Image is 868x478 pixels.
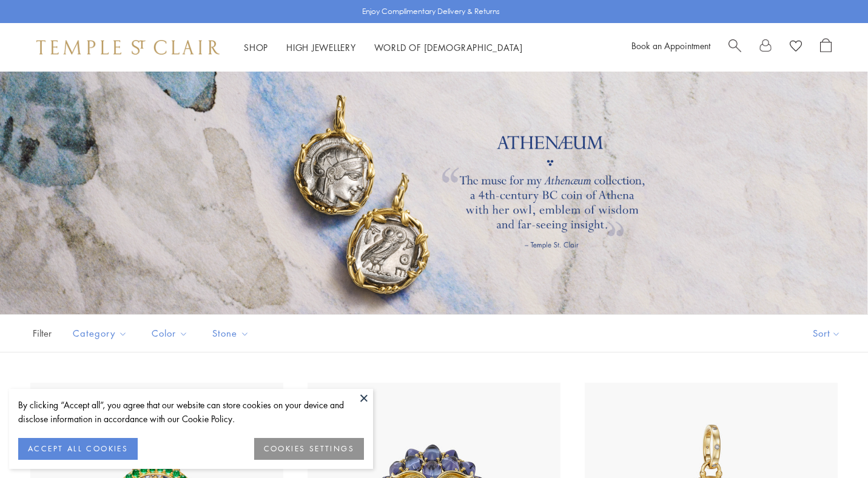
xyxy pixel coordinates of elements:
[286,41,356,53] a: High JewelleryHigh Jewellery
[146,326,197,341] span: Color
[807,421,856,466] iframe: Gorgias live chat messenger
[244,40,523,55] nav: Main navigation
[254,438,364,460] button: COOKIES SETTINGS
[64,320,136,347] button: Category
[244,41,268,53] a: ShopShop
[206,326,258,341] span: Stone
[18,398,364,426] div: By clicking “Accept all”, you agree that our website can store cookies on your device and disclos...
[374,41,523,53] a: World of [DEMOGRAPHIC_DATA]World of [DEMOGRAPHIC_DATA]
[790,38,802,56] a: View Wishlist
[820,38,832,56] a: Open Shopping Bag
[143,320,197,347] button: Color
[67,326,136,341] span: Category
[203,320,258,347] button: Stone
[362,5,500,18] p: Enjoy Complimentary Delivery & Returns
[18,438,138,460] button: ACCEPT ALL COOKIES
[631,39,710,52] a: Book an Appointment
[728,38,741,56] a: Search
[786,315,868,352] button: Show sort by
[36,40,220,55] img: Temple St. Clair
